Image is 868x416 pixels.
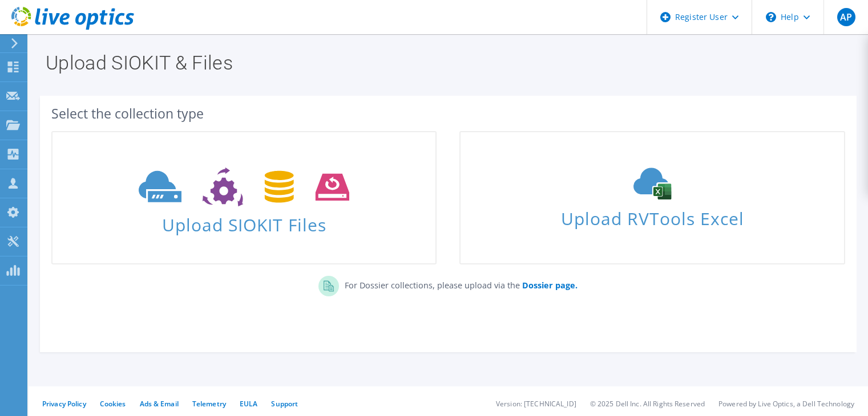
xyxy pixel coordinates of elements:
li: Version: [TECHNICAL_ID] [496,399,576,409]
span: Upload SIOKIT Files [53,209,435,234]
p: For Dossier collections, please upload via the [339,276,578,292]
span: Upload RVTools Excel [461,203,843,228]
div: Select the collection type [51,107,845,120]
li: Powered by Live Optics, a Dell Technology [718,399,854,409]
a: Telemetry [192,399,226,409]
a: Privacy Policy [42,399,86,409]
a: Upload RVTools Excel [459,131,845,264]
a: Support [271,399,298,409]
svg: \n [766,12,776,22]
span: AP [837,8,855,26]
a: Dossier page. [520,280,578,291]
a: Upload SIOKIT Files [51,131,437,264]
a: Ads & Email [140,399,179,409]
b: Dossier page. [522,280,578,291]
a: EULA [240,399,257,409]
a: Cookies [100,399,126,409]
li: © 2025 Dell Inc. All Rights Reserved [590,399,705,409]
h1: Upload SIOKIT & Files [46,53,845,72]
